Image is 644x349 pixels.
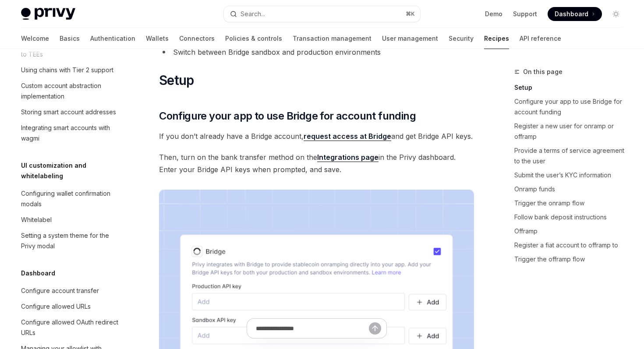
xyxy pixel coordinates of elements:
[514,182,630,196] a: Onramp funds
[146,28,169,49] a: Wallets
[514,238,630,252] a: Register a fiat account to offramp to
[14,62,126,78] a: Using chains with Tier 2 support
[179,28,215,49] a: Connectors
[514,81,630,95] a: Setup
[513,10,537,18] a: Support
[382,28,438,49] a: User management
[60,28,80,49] a: Basics
[21,230,121,251] div: Setting a system theme for the Privy modal
[14,314,126,341] a: Configure allowed OAuth redirect URLs
[449,28,474,49] a: Security
[485,10,502,18] a: Demo
[21,286,99,296] div: Configure account transfer
[406,11,415,18] span: ⌘ K
[159,72,194,88] span: Setup
[14,186,126,212] a: Configuring wallet confirmation modals
[90,28,135,49] a: Authentication
[14,212,126,228] a: Whitelabel
[21,8,75,20] img: light logo
[514,210,630,224] a: Follow bank deposit instructions
[514,95,630,119] a: Configure your app to use Bridge for account funding
[159,46,474,58] li: Switch between Bridge sandbox and production environments
[523,67,563,77] span: On this page
[304,132,391,141] a: request access at Bridge
[317,153,379,162] a: Integrations page
[159,151,474,176] span: Then, turn on the bank transfer method on the in the Privy dashboard. Enter your Bridge API keys ...
[21,123,121,144] div: Integrating smart accounts with wagmi
[21,268,55,278] h5: Dashboard
[514,224,630,238] a: Offramp
[21,107,116,117] div: Storing smart account addresses
[555,10,588,18] span: Dashboard
[21,65,113,75] div: Using chains with Tier 2 support
[224,6,420,22] button: Search...⌘K
[14,228,126,254] a: Setting a system theme for the Privy modal
[241,9,265,19] div: Search...
[225,28,282,49] a: Policies & controls
[21,160,126,181] h5: UI customization and whitelabeling
[514,144,630,168] a: Provide a terms of service agreement to the user
[14,283,126,299] a: Configure account transfer
[21,81,121,102] div: Custom account abstraction implementation
[520,28,561,49] a: API reference
[21,215,52,225] div: Whitelabel
[159,109,416,123] span: Configure your app to use Bridge for account funding
[514,119,630,144] a: Register a new user for onramp or offramp
[21,317,121,338] div: Configure allowed OAuth redirect URLs
[14,78,126,104] a: Custom account abstraction implementation
[159,130,474,142] span: If you don’t already have a Bridge account, and get Bridge API keys.
[484,28,509,49] a: Recipes
[369,322,381,335] button: Send message
[609,7,623,21] button: Toggle dark mode
[293,28,372,49] a: Transaction management
[21,301,91,312] div: Configure allowed URLs
[514,252,630,266] a: Trigger the offramp flow
[548,7,602,21] a: Dashboard
[14,299,126,314] a: Configure allowed URLs
[21,188,121,209] div: Configuring wallet confirmation modals
[21,28,49,49] a: Welcome
[514,196,630,210] a: Trigger the onramp flow
[514,168,630,182] a: Submit the user’s KYC information
[14,104,126,120] a: Storing smart account addresses
[14,120,126,146] a: Integrating smart accounts with wagmi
